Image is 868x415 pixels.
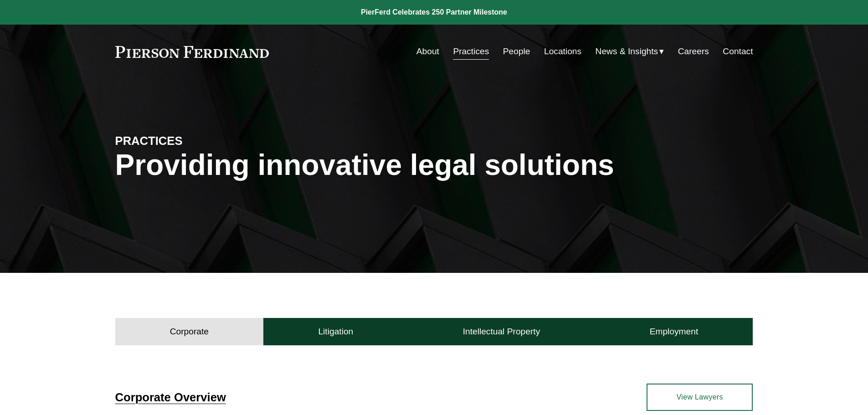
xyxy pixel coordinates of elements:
[453,43,489,60] a: Practices
[115,149,753,182] h1: Providing innovative legal solutions
[596,43,664,60] a: folder dropdown
[115,391,226,404] a: Corporate Overview
[463,326,540,337] h4: Intellectual Property
[318,326,353,337] h4: Litigation
[115,133,275,148] h4: PRACTICES
[503,43,530,60] a: People
[723,43,753,60] a: Contact
[650,326,699,337] h4: Employment
[170,326,209,337] h4: Corporate
[416,43,439,60] a: About
[647,384,753,411] a: View Lawyers
[544,43,581,60] a: Locations
[596,44,658,60] span: News & Insights
[678,43,709,60] a: Careers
